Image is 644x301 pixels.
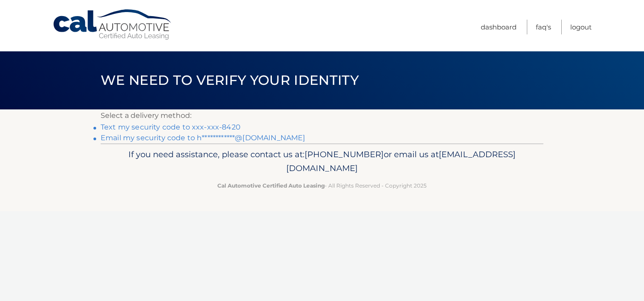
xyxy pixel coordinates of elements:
[106,147,538,176] p: If you need assistance, please contact us at: or email us at
[217,182,325,189] strong: Cal Automotive Certified Auto Leasing
[305,149,384,159] span: [PHONE_NUMBER]
[101,72,359,88] span: We need to verify your identity
[52,9,173,41] a: Cal Automotive
[481,20,517,34] a: Dashboard
[106,181,538,190] p: - All Rights Reserved - Copyright 2025
[570,20,592,34] a: Logout
[101,123,241,131] a: Text my security code to xxx-xxx-8420
[101,109,543,122] p: Select a delivery method:
[536,20,551,34] a: FAQ's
